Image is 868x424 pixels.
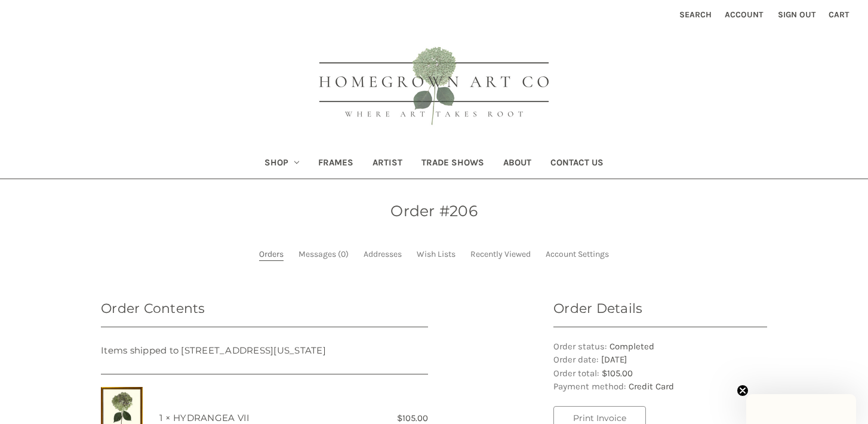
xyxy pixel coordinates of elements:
a: Recently Viewed [470,248,531,260]
dt: Payment method: [553,380,626,394]
dd: [DATE] [553,353,767,367]
h3: Order Details [553,299,767,327]
dt: Order date: [553,353,598,367]
dd: Credit Card [553,380,767,394]
a: Account Settings [546,248,609,260]
dt: Order total: [553,367,599,380]
a: Orders [259,248,284,260]
a: About [494,149,541,179]
h2: Order #206 [101,200,767,223]
div: Close teaser [746,394,856,424]
a: Addresses [364,248,402,260]
span: Cart [829,10,849,20]
dd: Completed [553,340,767,354]
a: Shop [255,149,309,179]
a: Contact Us [541,149,613,179]
h5: Items shipped to [STREET_ADDRESS][US_STATE] [101,344,428,358]
dt: Order status: [553,340,607,354]
a: Frames [309,149,363,179]
dd: $105.00 [553,367,767,380]
a: Trade Shows [412,149,494,179]
a: Messages (0) [298,248,349,260]
a: Wish Lists [417,248,455,260]
img: HOMEGROWN ART CO [300,33,568,141]
a: Artist [363,149,412,179]
button: Close teaser [737,385,749,397]
h3: Order Contents [101,299,428,327]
